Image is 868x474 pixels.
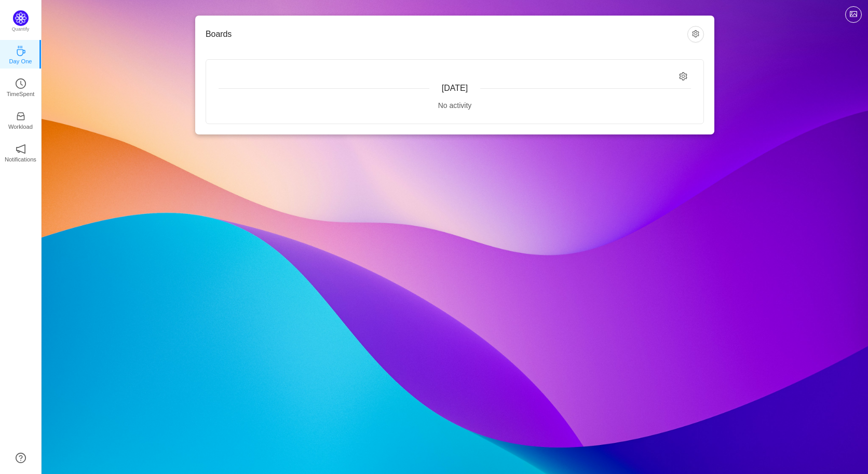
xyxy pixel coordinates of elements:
a: icon: question-circle [16,453,26,463]
a: icon: coffeeDay One [16,49,26,59]
i: icon: coffee [16,46,26,56]
a: icon: notificationNotifications [16,147,26,157]
i: icon: notification [16,144,26,154]
i: icon: inbox [16,111,26,121]
button: icon: picture [845,6,862,23]
i: icon: clock-circle [16,78,26,89]
div: No activity [219,100,691,111]
p: Quantify [12,26,30,33]
p: Day One [9,57,32,66]
h3: Boards [206,29,687,39]
img: Quantify [13,10,29,26]
p: Notifications [5,155,36,164]
span: [DATE] [442,84,468,92]
i: icon: setting [679,72,688,81]
a: icon: inboxWorkload [16,114,26,125]
p: Workload [8,122,33,131]
a: icon: clock-circleTimeSpent [16,82,26,92]
p: TimeSpent [7,89,35,99]
button: icon: setting [687,26,704,43]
